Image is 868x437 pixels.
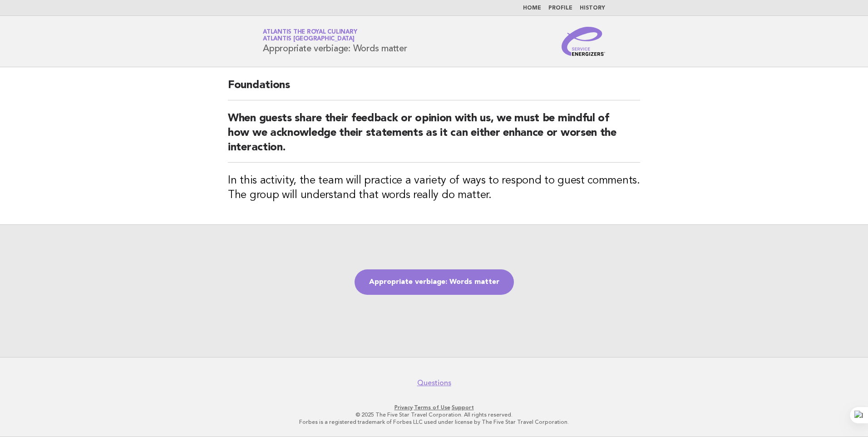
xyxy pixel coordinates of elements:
[355,269,514,295] a: Appropriate verbiage: Words matter
[156,418,712,426] p: Forbes is a registered trademark of Forbes LLC used under license by The Five Star Travel Corpora...
[156,404,712,411] p: · ·
[228,111,640,163] h2: When guests share their feedback or opinion with us, we must be mindful of how we acknowledge the...
[263,30,407,53] h1: Appropriate verbiage: Words matter
[263,29,357,42] a: Atlantis the Royal CulinaryAtlantis [GEOGRAPHIC_DATA]
[417,378,451,387] a: Questions
[228,174,640,203] h3: In this activity, the team will practice a variety of ways to respond to guest comments. The grou...
[562,27,605,56] img: Service Energizers
[263,36,355,42] span: Atlantis [GEOGRAPHIC_DATA]
[414,404,450,411] a: Terms of Use
[452,404,474,411] a: Support
[156,411,712,418] p: © 2025 The Five Star Travel Corporation. All rights reserved.
[580,5,605,11] a: History
[523,5,541,11] a: Home
[228,78,640,100] h2: Foundations
[395,404,413,411] a: Privacy
[548,5,572,11] a: Profile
